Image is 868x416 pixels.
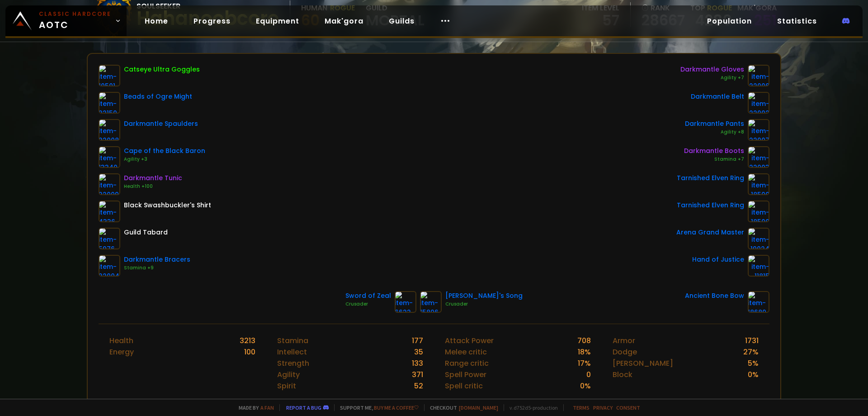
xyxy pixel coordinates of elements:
[249,12,307,30] a: Equipment
[573,404,590,411] a: Terms
[586,369,591,380] div: 0
[124,255,190,264] div: Darkmantle Bracers
[445,335,494,346] div: Attack Power
[277,380,296,392] div: Spirit
[277,346,307,358] div: Intellect
[124,156,205,163] div: Agility +3
[99,255,120,277] img: item-22004
[124,264,190,272] div: Stamina +9
[124,65,200,74] div: Catseye Ultra Goggles
[412,358,423,369] div: 133
[137,12,175,30] a: Home
[301,2,327,14] div: Human
[690,2,732,14] div: Top
[124,92,192,101] div: Beads of Ogre Might
[345,301,391,308] div: Crusader
[680,65,744,74] div: Darkmantle Gloves
[240,335,255,346] div: 3213
[124,201,211,210] div: Black Swashbuckler's Shirt
[748,228,769,249] img: item-19024
[334,404,419,411] span: Support me,
[684,156,744,163] div: Stamina +7
[578,358,591,369] div: 17 %
[700,12,759,30] a: Population
[420,291,442,313] img: item-15806
[124,183,182,190] div: Health +100
[504,404,558,411] span: v. d752d5 - production
[330,2,355,14] div: Rogue
[39,10,111,32] span: AOTC
[366,2,425,27] div: guild
[691,92,744,101] div: Darkmantle Belt
[286,404,321,411] a: Report a bug
[748,255,769,277] img: item-11815
[137,0,279,12] div: Soulseeker
[685,119,744,129] div: Darkmantle Pants
[445,346,487,358] div: Melee critic
[99,65,120,86] img: item-10501
[616,404,640,411] a: Consent
[748,92,769,114] img: item-22002
[99,228,120,249] img: item-5976
[445,291,523,301] div: [PERSON_NAME]'s Song
[277,335,308,346] div: Stamina
[707,3,732,13] span: Rogue
[109,335,133,346] div: Health
[577,335,591,346] div: 708
[582,2,619,14] div: item level
[99,119,120,141] img: item-22008
[613,358,673,369] div: [PERSON_NAME]
[593,404,613,411] a: Privacy
[277,369,300,380] div: Agility
[613,346,637,358] div: Dodge
[676,228,744,237] div: Arena Grand Master
[412,335,423,346] div: 177
[748,201,769,222] img: item-18500
[748,173,769,195] img: item-18500
[277,358,309,369] div: Strength
[395,291,416,313] img: item-6622
[124,146,205,156] div: Cape of the Black Baron
[748,119,769,141] img: item-22007
[684,146,744,156] div: Darkmantle Boots
[445,358,489,369] div: Range critic
[5,5,127,36] a: Classic HardcoreAOTC
[244,346,255,358] div: 100
[99,201,120,222] img: item-4336
[613,369,632,380] div: Block
[412,369,423,380] div: 371
[613,335,635,346] div: Armor
[770,12,824,30] a: Statistics
[642,2,685,14] div: rank
[737,2,777,14] div: Mak'gora
[345,291,391,301] div: Sword of Zeal
[677,173,744,183] div: Tarnished Elven Ring
[745,335,759,346] div: 1731
[99,146,120,168] img: item-13340
[680,74,744,81] div: Agility +7
[748,369,759,380] div: 0 %
[692,255,744,264] div: Hand of Justice
[685,291,744,301] div: Ancient Bone Bow
[317,12,371,30] a: Mak'gora
[39,10,111,18] small: Classic Hardcore
[414,346,423,358] div: 35
[109,346,134,358] div: Energy
[578,346,591,358] div: 18 %
[748,65,769,86] img: item-22006
[260,404,274,411] a: a fan
[233,404,274,411] span: Made by
[580,380,591,392] div: 0 %
[124,173,182,183] div: Darkmantle Tunic
[424,404,498,411] span: Checkout
[124,119,198,129] div: Darkmantle Spaulders
[748,146,769,168] img: item-22003
[459,404,498,411] a: [DOMAIN_NAME]
[743,346,759,358] div: 27 %
[748,358,759,369] div: 5 %
[748,291,769,313] img: item-18680
[677,201,744,210] div: Tarnished Elven Ring
[685,129,744,136] div: Agility +8
[445,369,486,380] div: Spell Power
[445,301,523,308] div: Crusader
